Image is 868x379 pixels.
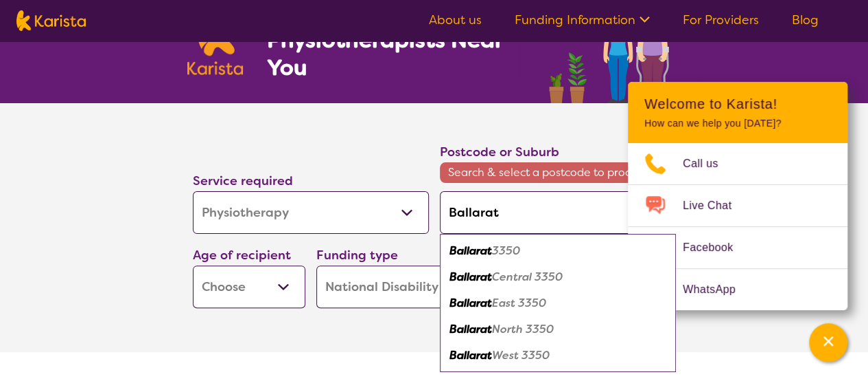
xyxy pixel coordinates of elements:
span: Live Chat [683,195,748,216]
h2: Welcome to Karista! [644,96,831,112]
img: Karista logo [16,10,86,31]
div: Ballarat 3350 [447,238,669,264]
a: About us [429,12,482,28]
em: 3350 [492,243,520,258]
a: For Providers [683,12,759,28]
div: Ballarat North 3350 [447,316,669,343]
em: Ballarat [449,243,492,258]
span: Call us [683,153,735,174]
span: Search & select a postcode to proceed [440,162,676,183]
div: Ballarat Central 3350 [447,264,669,290]
input: Type [440,191,676,234]
a: Funding Information [515,12,650,28]
em: Ballarat [449,348,492,362]
span: WhatsApp [683,279,752,300]
ul: Choose channel [628,143,847,310]
span: Facebook [683,237,749,258]
em: Ballarat [449,270,492,284]
em: Ballarat [449,322,492,336]
em: Ballarat [449,296,492,310]
em: Central 3350 [492,270,563,284]
label: Postcode or Suburb [440,144,559,160]
div: Channel Menu [628,82,847,310]
label: Service required [193,173,293,189]
button: Channel Menu [809,323,847,362]
em: North 3350 [492,322,554,336]
p: How can we help you [DATE]? [644,118,831,129]
div: Ballarat East 3350 [447,290,669,316]
label: Funding type [316,247,398,263]
em: East 3350 [492,296,546,310]
em: West 3350 [492,348,550,362]
a: Blog [792,12,819,28]
div: Ballarat West 3350 [447,343,669,369]
label: Age of recipient [193,247,291,263]
a: Web link opens in a new tab. [628,269,847,310]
